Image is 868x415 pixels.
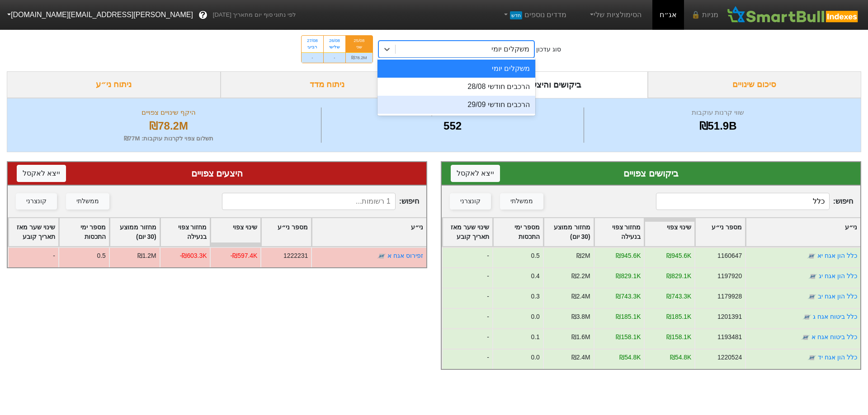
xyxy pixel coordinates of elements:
[531,292,539,301] div: 0.3
[571,353,590,362] div: ₪2.4M
[493,218,543,246] div: Toggle SortBy
[695,218,745,246] div: Toggle SortBy
[586,107,849,118] div: שווי קרנות עוקבות
[802,312,811,322] img: tase link
[19,134,319,143] div: תשלום צפוי לקרנות עוקבות : ₪77M
[137,251,156,261] div: ₪1.2M
[9,218,58,246] div: Toggle SortBy
[817,252,857,259] a: כלל הון אגח יא
[666,332,691,342] div: ₪158.1K
[443,218,492,246] div: Toggle SortBy
[616,251,641,261] div: ₪945.6K
[510,196,533,206] div: ממשלתי
[717,292,742,301] div: 1179928
[717,271,742,281] div: 1197920
[818,293,857,300] a: כלל הון אגח יב
[221,71,434,98] div: ניתוח מדד
[324,118,581,134] div: 552
[531,251,539,261] div: 0.5
[801,333,810,342] img: tase link
[531,353,539,362] div: 0.0
[17,165,66,182] button: ייצא לאקסל
[531,312,539,322] div: 0.0
[717,312,742,322] div: 1201391
[442,288,492,308] div: -
[807,252,816,261] img: tase link
[442,308,492,328] div: -
[656,193,853,210] span: חיפוש :
[261,218,311,246] div: Toggle SortBy
[746,218,860,246] div: Toggle SortBy
[576,251,590,261] div: ₪2M
[329,37,340,44] div: 26/08
[231,251,258,261] div: -₪597.4K
[616,271,641,281] div: ₪829.1K
[76,196,99,206] div: ממשלתי
[544,218,594,246] div: Toggle SortBy
[500,193,543,210] button: ממשלתי
[571,312,590,322] div: ₪3.8M
[451,167,851,180] div: ביקושים צפויים
[460,196,481,206] div: קונצרני
[324,52,345,63] div: -
[59,218,109,246] div: Toggle SortBy
[307,37,318,44] div: 27/08
[7,71,221,98] div: ניתוח ני״ע
[571,292,590,301] div: ₪2.4M
[377,96,536,114] div: הרכבים חודשי 29/09
[97,251,105,261] div: 0.5
[312,218,426,246] div: Toggle SortBy
[26,196,47,206] div: קונצרני
[616,332,641,342] div: ₪158.1K
[571,271,590,281] div: ₪2.2M
[302,52,323,63] div: -
[324,107,581,118] div: מספר ניירות ערך
[666,292,691,301] div: ₪743.3K
[726,6,861,24] img: SmartBull
[222,193,396,210] input: 1 רשומות...
[387,252,423,259] a: זפירוס אגח א
[377,60,536,78] div: משקלים יומי
[307,44,318,50] div: רביעי
[442,349,492,369] div: -
[17,167,417,180] div: היצעים צפויים
[450,193,491,210] button: קונצרני
[180,251,207,261] div: -₪603.3K
[808,272,817,281] img: tase link
[442,328,492,349] div: -
[351,37,367,44] div: 25/08
[666,251,691,261] div: ₪945.6K
[451,165,500,182] button: ייצא לאקסל
[656,193,830,210] input: 551 רשומות...
[160,218,210,246] div: Toggle SortBy
[434,71,648,98] div: ביקושים והיצעים צפויים
[645,218,694,246] div: Toggle SortBy
[377,252,386,261] img: tase link
[510,11,522,19] span: חדש
[346,52,373,63] div: ₪78.2M
[491,44,529,55] div: משקלים יומי
[211,218,260,246] div: Toggle SortBy
[670,353,691,362] div: ₪54.8K
[819,272,857,280] a: כלל הון אגח יג
[813,313,857,320] a: כלל ביטוח אגח ג
[717,353,742,362] div: 1220524
[807,353,816,362] img: tase link
[531,332,539,342] div: 0.1
[16,193,57,210] button: קונצרני
[818,354,857,361] a: כלל הון אגח יד
[717,332,742,342] div: 1193481
[213,10,296,19] span: לפי נתוני סוף יום מתאריך [DATE]
[666,271,691,281] div: ₪829.1K
[717,251,742,261] div: 1160647
[222,193,419,210] span: חיפוש :
[807,292,816,301] img: tase link
[66,193,109,210] button: ממשלתי
[585,6,645,24] a: הסימולציות שלי
[571,332,590,342] div: ₪1.6M
[536,45,561,54] div: סוג עדכון
[442,247,492,267] div: -
[283,251,308,261] div: 1222231
[200,9,205,21] span: ?
[616,292,641,301] div: ₪743.3K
